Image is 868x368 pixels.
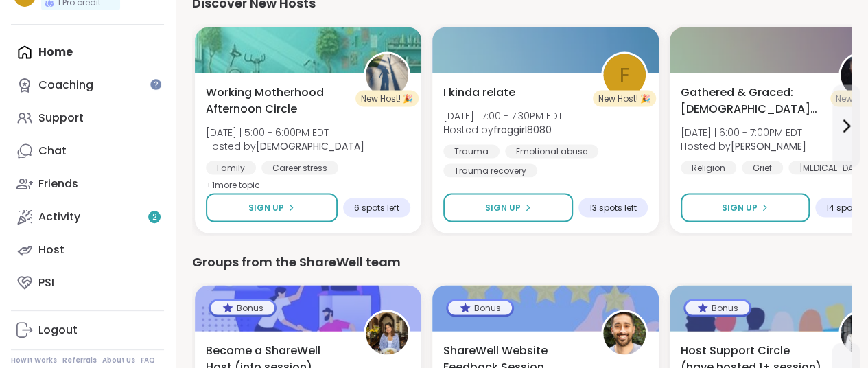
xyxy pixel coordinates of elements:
span: Hosted by [681,139,806,152]
div: New Host! 🎉 [355,90,419,106]
a: Activity2 [11,200,164,233]
b: [PERSON_NAME] [731,139,806,152]
div: Bonus [448,301,512,314]
span: 2 [152,211,157,223]
span: Sign Up [722,201,758,214]
div: Career stress [261,161,338,174]
div: Trauma [443,144,500,158]
a: Logout [11,314,164,347]
img: brett [603,312,646,354]
div: Host [38,242,64,257]
span: 13 spots left [589,202,637,213]
button: Sign Up [206,193,338,222]
a: PSI [11,266,164,299]
div: Trauma recovery [443,163,537,177]
div: Coaching [38,78,93,93]
a: Chat [11,135,164,168]
div: Bonus [685,301,749,314]
img: Mana [366,312,408,354]
a: Friends [11,168,164,200]
div: Activity [38,209,80,225]
div: PSI [38,275,54,290]
a: Support [11,102,164,135]
span: Hosted by [443,122,563,136]
span: [DATE] | 6:00 - 7:00PM EDT [681,125,806,139]
b: froggirl8080 [493,122,552,136]
a: Host [11,233,164,266]
span: I kinda relate [443,84,515,100]
a: FAQ [141,356,155,365]
span: Sign Up [248,201,284,214]
div: Support [38,111,84,126]
span: 6 spots left [354,202,399,213]
img: KarmaKat42 [366,54,408,96]
a: How It Works [11,356,57,365]
span: Working Motherhood Afternoon Circle [206,84,349,117]
span: [DATE] | 7:00 - 7:30PM EDT [443,108,563,122]
span: Sign Up [485,201,521,214]
a: Referrals [62,356,97,365]
span: [DATE] | 5:00 - 6:00PM EDT [206,125,364,139]
span: Gathered & Graced: [DEMOGRAPHIC_DATA] [MEDICAL_DATA] & Loss [681,84,823,117]
span: f [620,59,630,91]
button: Sign Up [443,193,573,222]
span: Hosted by [206,139,364,152]
button: Sign Up [681,193,810,222]
a: About Us [102,356,135,365]
div: Religion [681,161,736,174]
div: Groups from the ShareWell team [192,252,852,271]
div: Bonus [211,301,274,314]
div: Logout [38,323,78,338]
div: Family [206,161,256,174]
a: Coaching [11,69,164,102]
div: Friends [38,176,78,192]
div: Chat [38,143,67,159]
div: Grief [742,161,783,174]
div: Emotional abuse [505,144,598,158]
div: New Host! 🎉 [593,90,656,106]
iframe: Spotlight [150,79,161,90]
b: [DEMOGRAPHIC_DATA] [256,139,364,152]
